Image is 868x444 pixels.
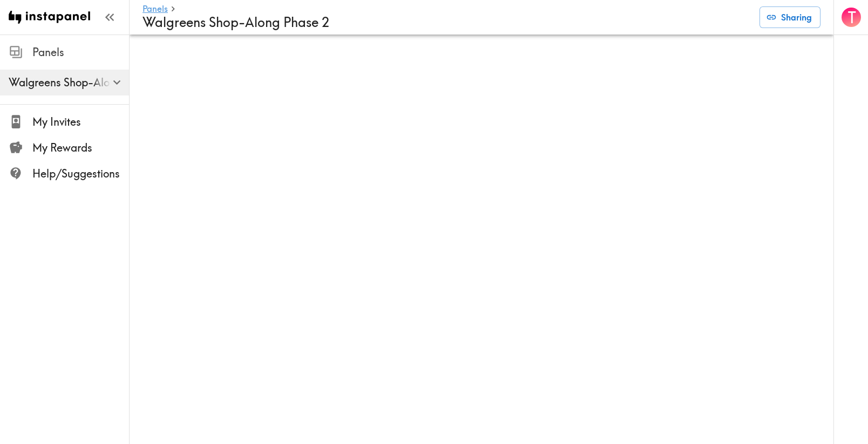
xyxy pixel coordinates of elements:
[840,6,862,28] button: T
[32,140,129,155] span: My Rewards
[760,6,820,28] button: Sharing
[32,45,129,60] span: Panels
[32,166,129,181] span: Help/Suggestions
[32,114,129,129] span: My Invites
[143,4,168,15] a: Panels
[143,15,751,30] h4: Walgreens Shop-Along Phase 2
[9,75,129,90] span: Walgreens Shop-Along Phase 2
[848,8,856,27] span: T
